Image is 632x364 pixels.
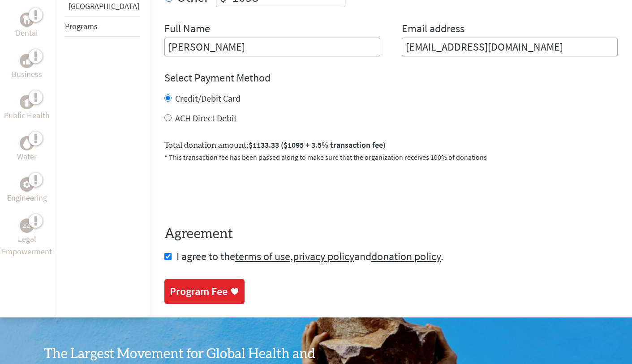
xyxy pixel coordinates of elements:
[164,152,618,163] p: * This transaction fee has been passed along to make sure that the organization receives 100% of ...
[65,16,139,37] li: Programs
[164,173,301,208] iframe: To enrich screen reader interactions, please activate Accessibility in Grammarly extension settings
[23,98,30,107] img: Public Health
[402,38,618,56] input: Your Email
[7,192,47,204] p: Engineering
[2,233,52,258] p: Legal Empowerment
[7,177,47,204] a: EngineeringEngineering
[175,93,241,104] label: Credit/Debit Card
[20,13,34,27] div: Dental
[2,218,52,258] a: Legal EmpowermentLegal Empowerment
[69,1,139,11] a: [GEOGRAPHIC_DATA]
[164,38,380,56] input: Enter Full Name
[20,218,34,233] div: Legal Empowerment
[4,95,50,122] a: Public HealthPublic Health
[20,177,34,192] div: Engineering
[293,249,354,263] a: privacy policy
[164,279,245,304] a: Program Fee
[164,21,210,38] label: Full Name
[16,13,38,39] a: DentalDental
[20,54,34,68] div: Business
[402,21,464,38] label: Email address
[235,249,290,263] a: terms of use
[23,223,30,228] img: Legal Empowerment
[12,54,42,81] a: BusinessBusiness
[170,284,228,299] div: Program Fee
[17,136,37,163] a: WaterWater
[12,68,42,81] p: Business
[20,95,34,109] div: Public Health
[16,27,38,39] p: Dental
[20,136,34,150] div: Water
[65,21,98,31] a: Programs
[23,138,30,148] img: Water
[164,71,618,85] h4: Select Payment Method
[176,249,443,263] span: I agree to the , and .
[23,181,30,188] img: Engineering
[17,150,37,163] p: Water
[164,139,386,152] label: Total donation amount:
[164,226,618,242] h4: Agreement
[249,140,386,150] span: $1133.33 ($1095 + 3.5% transaction fee)
[23,15,30,24] img: Dental
[175,112,237,124] label: ACH Direct Debit
[371,249,441,263] a: donation policy
[4,109,50,122] p: Public Health
[23,57,30,64] img: Business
